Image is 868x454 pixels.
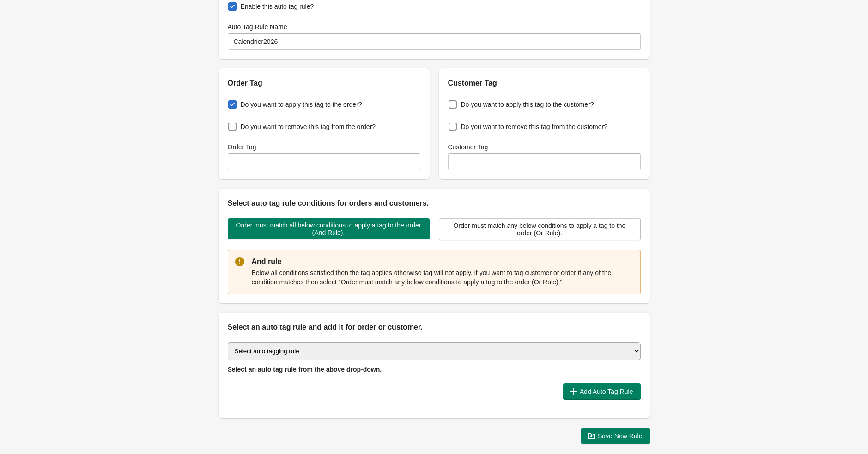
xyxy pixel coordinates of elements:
[228,198,641,209] h2: Select auto tag rule conditions for orders and customers.
[598,432,643,440] span: Save New Rule
[461,100,594,109] span: Do you want to apply this tag to the customer?
[447,222,633,237] span: Order must match any below conditions to apply a tag to the order (Or Rule).
[241,122,376,131] span: Do you want to remove this tag from the order?
[228,218,430,239] button: Order must match all below conditions to apply a tag to the order (And Rule).
[461,122,607,131] span: Do you want to remove this tag from the customer?
[439,218,641,240] button: Order must match any below conditions to apply a tag to the order (Or Rule).
[228,322,641,333] h2: Select an auto tag rule and add it for order or customer.
[241,2,314,11] span: Enable this auto tag rule?
[448,78,641,89] h2: Customer Tag
[563,383,641,400] button: Add Auto Tag Rule
[228,78,420,89] h2: Order Tag
[228,366,382,373] span: Select an auto tag rule from the above drop-down.
[252,268,633,287] p: Below all conditions satisfied then the tag applies otherwise tag will not apply. if you want to ...
[580,388,633,395] span: Add Auto Tag Rule
[228,142,256,152] label: Order Tag
[252,256,633,267] p: And rule
[448,142,488,152] label: Customer Tag
[241,100,362,109] span: Do you want to apply this tag to the order?
[235,221,422,236] span: Order must match all below conditions to apply a tag to the order (And Rule).
[581,428,650,444] button: Save New Rule
[228,22,287,31] label: Auto Tag Rule Name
